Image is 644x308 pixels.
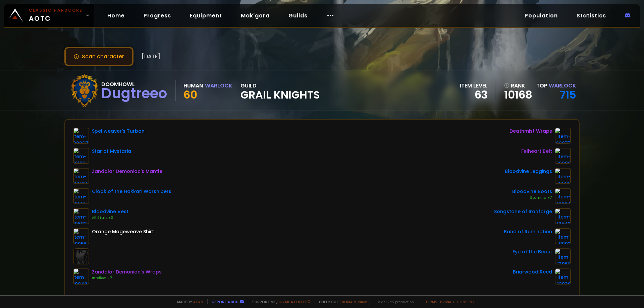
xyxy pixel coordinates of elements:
a: Terms [425,299,437,304]
div: Doomhowl [101,80,167,88]
img: item-19849 [73,168,89,184]
img: item-12930 [555,268,571,285]
img: item-22077 [555,128,571,144]
button: Scan character [64,47,133,66]
span: Checkout [315,299,370,304]
span: Support me, [248,299,311,304]
a: 10168 [504,90,532,100]
a: Report a bug [212,299,238,304]
a: Consent [457,299,475,304]
a: Buy me a coffee [277,299,311,304]
a: Statistics [571,9,611,22]
div: Spellweaver's Turban [92,128,145,135]
a: [DOMAIN_NAME] [340,299,370,304]
div: Bloodvine Vest [92,208,128,215]
a: Equipment [184,9,227,22]
a: a fan [193,299,203,304]
div: Top [536,81,576,90]
span: 60 [183,87,197,102]
div: Stamina +7 [512,195,552,200]
a: Guilds [283,9,313,22]
div: rank [504,81,532,90]
span: Grail Knights [240,90,320,100]
img: item-19848 [73,268,89,285]
span: v. d752d5 - production [374,299,414,304]
a: Privacy [440,299,454,304]
div: All Stats +3 [92,215,128,221]
img: item-13968 [555,248,571,264]
a: Population [519,9,563,22]
img: item-18103 [555,228,571,244]
div: Orange Mageweave Shirt [92,228,154,235]
img: item-22267 [73,128,89,144]
div: Star of Mystaria [92,148,131,155]
a: Mak'gora [235,9,275,22]
span: Warlock [549,82,576,89]
div: Felheart Belt [521,148,552,155]
div: Bloodvine Boots [512,188,552,195]
img: item-19683 [555,168,571,184]
a: Classic HardcoreAOTC [4,4,94,27]
div: Warlock [205,81,232,90]
div: Zandalar Demoniac's Mantle [92,168,162,175]
a: Home [102,9,130,22]
div: Band of Rumination [504,228,552,235]
img: item-19682 [73,208,89,224]
div: Bloodvine Leggings [505,168,552,175]
img: item-12103 [73,148,89,164]
div: 63 [460,90,488,100]
span: [DATE] [142,52,160,61]
div: Briarwood Reed [513,268,552,275]
div: item level [460,81,488,90]
div: Intellect +7 [92,275,162,281]
img: item-16806 [555,148,571,164]
div: Cloak of the Hakkari Worshipers [92,188,171,195]
img: item-10056 [73,228,89,244]
img: item-22711 [73,188,89,204]
img: item-12543 [555,208,571,224]
small: Classic Hardcore [29,7,83,13]
div: guild [240,81,320,100]
div: Human [183,81,203,90]
a: 715 [560,87,576,102]
div: Zandalar Demoniac's Wraps [92,268,162,275]
div: Eye of the Beast [513,248,552,255]
img: item-19684 [555,188,571,204]
span: Made by [173,299,203,304]
div: Dugtreeo [101,88,167,99]
div: Songstone of Ironforge [494,208,552,215]
div: Deathmist Wraps [509,128,552,135]
a: Progress [138,9,176,22]
span: AOTC [29,7,83,23]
